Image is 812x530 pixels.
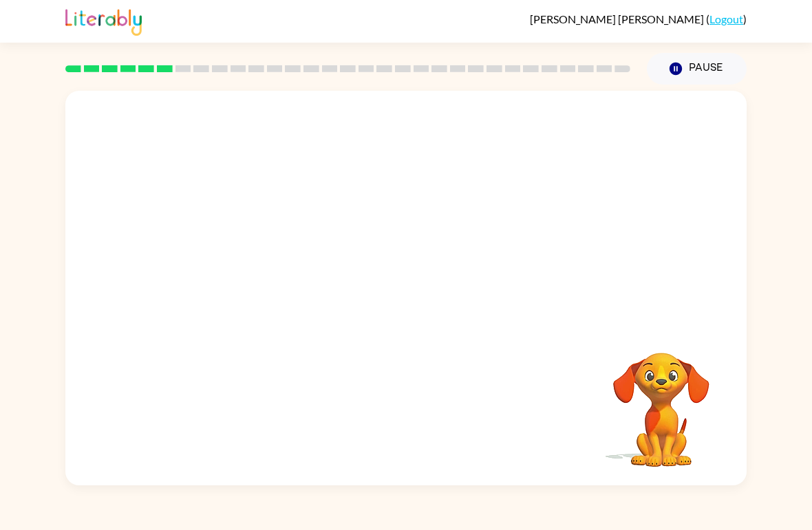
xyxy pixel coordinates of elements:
[65,5,142,36] img: Literably
[530,12,747,25] div: ( )
[530,12,706,25] span: [PERSON_NAME] [PERSON_NAME]
[709,12,743,25] a: Logout
[647,53,747,85] button: Pause
[592,331,730,469] video: Your browser must support playing .mp4 files to use Literably. Please try using another browser.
